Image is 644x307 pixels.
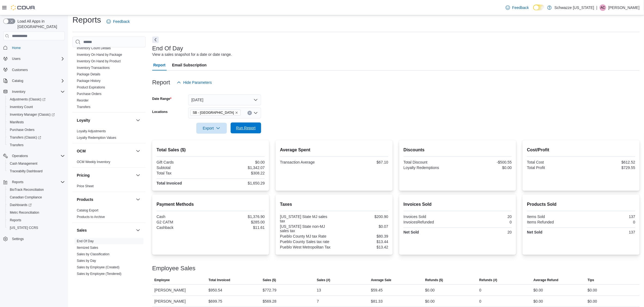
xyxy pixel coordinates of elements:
[10,143,23,147] span: Transfers
[335,234,388,238] div: $80.39
[5,224,67,232] button: [US_STATE] CCRS
[236,125,256,131] span: Run Report
[77,72,100,76] a: Package Details
[8,96,48,103] a: Adjustments (Classic)
[280,201,388,208] h2: Taxes
[152,285,206,296] div: [PERSON_NAME]
[77,160,110,164] a: OCM Weekly Inventory
[5,134,67,141] a: Transfers (Classic)
[512,5,529,10] span: Feedback
[10,88,28,95] button: Inventory
[77,136,116,140] a: Loyalty Redemption Values
[10,66,65,73] span: Customers
[459,230,512,234] div: 20
[317,298,319,305] div: 7
[5,118,67,126] button: Manifests
[72,159,146,167] div: OCM
[527,201,635,208] h2: Products Sold
[212,220,265,224] div: $285.00
[212,181,265,185] div: $1,650.29
[153,60,166,70] span: Report
[5,209,67,216] button: Metrc Reconciliation
[254,111,258,115] button: Open list of options
[582,214,635,219] div: 137
[10,169,42,173] span: Traceabilty Dashboard
[77,148,134,154] button: OCM
[77,272,121,276] span: Sales by Employee (Tendered)
[479,298,481,305] div: 0
[404,165,457,170] div: Loyalty Redemptions
[263,287,277,293] div: $772.79
[10,188,44,192] span: BioTrack Reconciliation
[533,298,543,305] div: $0.00
[152,296,206,307] div: [PERSON_NAME]
[12,79,23,83] span: Catalog
[8,194,44,201] a: Canadian Compliance
[152,110,168,114] label: Locations
[582,220,635,224] div: 0
[8,119,65,125] span: Manifests
[235,111,238,114] button: Remove SB - Pueblo West from selection in this group
[190,110,241,116] span: SB - Pueblo West
[77,173,134,178] button: Pricing
[8,119,26,125] a: Manifests
[335,240,388,244] div: $13.44
[8,160,39,167] a: Cash Management
[77,46,111,50] span: Inventory Count Details
[10,195,42,199] span: Canadian Compliance
[280,240,333,244] div: Pueblo County Sales tax rate
[152,79,170,86] h3: Report
[77,184,94,188] span: Price Sheet
[5,186,67,194] button: BioTrack Reconciliation
[183,80,212,85] span: Hide Parameters
[10,153,65,159] span: Operations
[10,153,30,159] button: Operations
[8,186,65,193] span: BioTrack Reconciliation
[12,90,25,94] span: Inventory
[8,104,65,110] span: Inventory Count
[10,128,35,132] span: Purchase Orders
[8,142,65,148] span: Transfers
[12,46,21,50] span: Home
[5,167,67,175] button: Traceabilty Dashboard
[280,160,333,164] div: Transaction Average
[77,208,98,212] a: Catalog Export
[459,165,512,170] div: $0.00
[554,4,594,11] p: Schwazze [US_STATE]
[72,32,146,112] div: Inventory
[5,103,67,111] button: Inventory Count
[157,201,265,208] h2: Payment Methods
[280,224,333,233] div: [US_STATE] State non-MJ sales tax
[5,194,67,201] button: Canadian Compliance
[10,97,45,102] span: Adjustments (Classic)
[10,179,26,185] button: Reports
[335,245,388,249] div: $13.42
[527,160,580,164] div: Total Cost
[459,220,512,224] div: 0
[77,259,96,263] span: Sales by Day
[154,278,170,282] span: Employee
[77,85,105,89] a: Product Expirations
[582,165,635,170] div: $729.55
[8,127,37,133] a: Purchase Orders
[600,4,606,11] div: Arthur Clement
[12,237,24,241] span: Settings
[77,197,93,202] h3: Products
[10,105,33,109] span: Inventory Count
[10,218,21,222] span: Reports
[8,142,26,148] a: Transfers
[77,272,121,276] a: Sales by Employee (Tendered)
[588,298,597,305] div: $0.00
[77,129,106,133] span: Loyalty Adjustments
[5,96,67,103] a: Adjustments (Classic)
[196,123,227,134] button: Export
[175,77,214,88] button: Hide Parameters
[10,179,65,185] span: Reports
[8,209,65,216] span: Metrc Reconciliation
[459,214,512,219] div: 20
[157,171,210,175] div: Total Tax
[8,186,46,193] a: BioTrack Reconciliation
[8,202,65,208] span: Dashboards
[404,230,419,234] strong: Net Sold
